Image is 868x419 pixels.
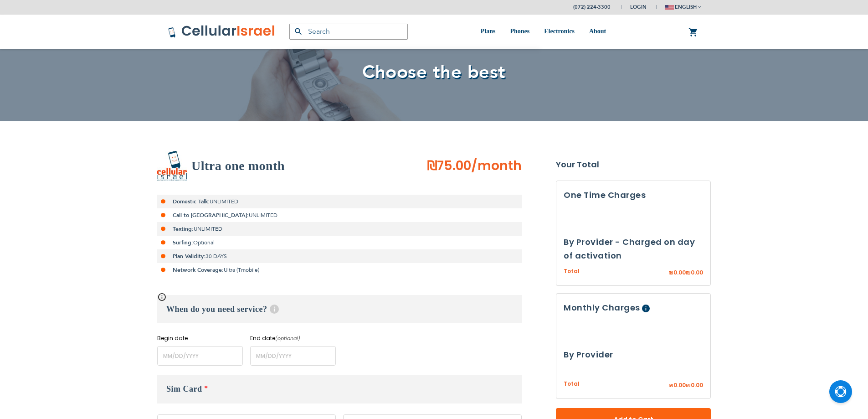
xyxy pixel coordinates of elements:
h3: By Provider [564,348,703,362]
span: Total [564,267,580,276]
li: UNLIMITED [157,208,522,222]
img: english [665,5,674,10]
input: Search [289,24,408,40]
span: 0.00 [691,382,703,389]
span: Help [270,305,279,314]
label: Begin date [157,334,243,342]
a: Electronics [544,15,575,49]
i: (optional) [275,335,300,342]
span: ₪ [686,269,691,277]
input: MM/DD/YYYY [157,346,243,366]
span: ₪75.00 [427,157,471,175]
span: About [589,28,606,35]
input: MM/DD/YYYY [250,346,336,366]
span: 0.00 [673,269,686,276]
li: 30 DAYS [157,249,522,263]
strong: Your Total [556,158,711,171]
a: Phones [510,15,529,49]
h3: One Time Charges [564,188,703,202]
span: Total [564,380,580,389]
li: UNLIMITED [157,195,522,208]
span: Plans [481,28,496,35]
h2: Ultra one month [191,157,285,175]
strong: Call to [GEOGRAPHIC_DATA]: [173,212,249,219]
strong: Domestic Talk: [173,198,210,205]
span: ₪ [668,269,673,277]
li: UNLIMITED [157,222,522,236]
strong: Texting: [173,225,194,233]
span: Help [642,305,650,313]
span: Electronics [544,28,575,35]
span: Login [630,4,647,10]
span: 0.00 [673,382,686,389]
span: /month [471,157,522,175]
a: Plans [481,15,496,49]
strong: Surfing: [173,239,193,246]
h3: By Provider - Charged on day of activation [564,235,703,263]
span: ₪ [668,382,673,390]
li: Ultra (Tmobile) [157,263,522,277]
span: Sim Card [166,384,202,393]
img: Cellular Israel Logo [168,25,276,38]
label: End date [250,334,336,342]
strong: Network Coverage: [173,266,224,274]
img: Ultra one month [157,151,187,181]
a: (072) 224-3300 [573,4,611,10]
strong: Plan Validity: [173,253,205,260]
span: Choose the best [362,60,506,85]
button: english [665,0,701,14]
span: ₪ [686,382,691,390]
h3: When do you need service? [157,295,522,323]
a: About [589,15,606,49]
span: Phones [510,28,529,35]
span: 0.00 [691,269,703,276]
span: Monthly Charges [564,302,640,314]
li: Optional [157,236,522,249]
